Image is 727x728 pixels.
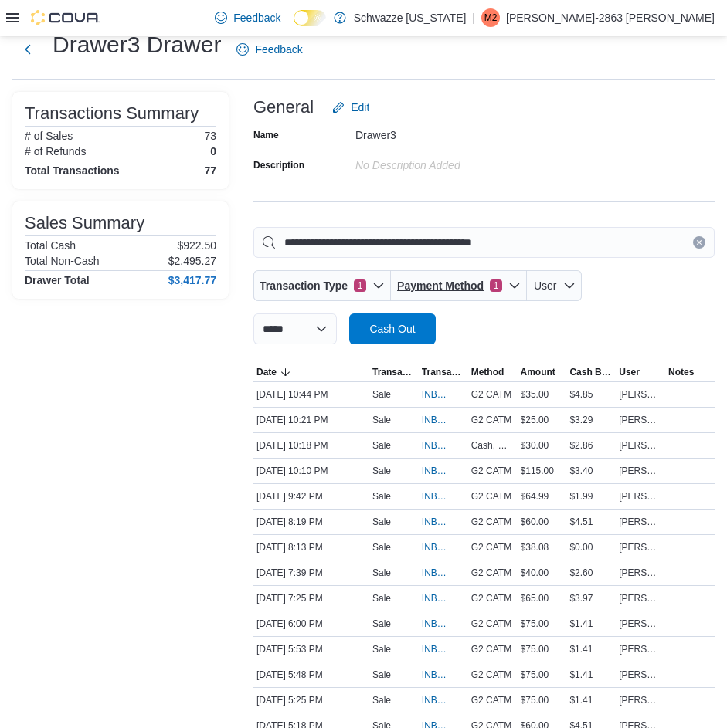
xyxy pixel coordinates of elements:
div: $0.00 [566,538,616,557]
span: $115.00 [521,465,554,477]
span: [PERSON_NAME]-3276 [PERSON_NAME] [619,388,662,401]
a: Feedback [230,34,308,65]
p: Sale [372,439,391,452]
button: INB6W5-3603924 [422,385,465,404]
p: $2,495.27 [168,255,216,267]
div: $3.40 [566,462,616,480]
span: Notes [668,366,694,378]
span: $25.00 [521,414,549,426]
div: Drawer3 [355,123,562,141]
button: User [527,270,582,301]
div: $1.41 [566,691,616,709]
button: INB6W5-3603885 [422,436,465,455]
span: G2 CATM [471,669,511,681]
h6: Total Non-Cash [25,255,100,267]
span: $64.99 [521,490,549,503]
p: Sale [372,567,391,579]
span: G2 CATM [471,567,511,579]
p: Sale [372,694,391,706]
button: INB6W5-3602678 [422,640,465,659]
input: Dark Mode [294,10,326,26]
p: Sale [372,516,391,528]
button: Notes [665,363,715,381]
span: Payment Method [397,278,484,293]
h3: Sales Summary [25,214,144,232]
div: [DATE] 7:25 PM [253,589,369,608]
span: INB6W5-3603291 [422,567,450,579]
span: $30.00 [521,439,549,452]
div: [DATE] 5:53 PM [253,640,369,659]
button: INB6W5-3603502 [422,513,465,531]
span: $40.00 [521,567,549,579]
span: Dark Mode [294,26,294,27]
span: $60.00 [521,516,549,528]
div: $3.29 [566,411,616,429]
span: INB6W5-3603885 [422,439,450,452]
span: [PERSON_NAME]-3276 [PERSON_NAME] [619,490,662,503]
span: INB6W5-3603924 [422,388,450,401]
span: INB6W5-3603214 [422,592,450,604]
span: [PERSON_NAME]-3276 [PERSON_NAME] [619,414,662,426]
p: 73 [204,130,216,142]
p: Sale [372,388,391,401]
input: This is a search bar. As you type, the results lower in the page will automatically filter. [253,227,715,258]
p: Sale [372,618,391,630]
span: [PERSON_NAME]-3276 [PERSON_NAME] [619,541,662,554]
button: INB6W5-3602728 [422,615,465,633]
button: INB6W5-3602654 [422,665,465,684]
span: Feedback [255,42,302,57]
span: 1 active filters [354,279,366,292]
span: G2 CATM [471,541,511,554]
h1: Drawer3 Drawer [53,29,221,60]
button: INB6W5-3603782 [422,487,465,506]
h4: $3,417.77 [168,274,216,286]
span: INB6W5-3603473 [422,541,450,554]
span: M2 [484,8,498,27]
span: INB6W5-3603502 [422,516,450,528]
div: $1.99 [566,487,616,506]
span: 1 active filters [490,279,502,292]
h4: Total Transactions [25,164,120,177]
div: [DATE] 10:18 PM [253,436,369,455]
span: $75.00 [521,643,549,655]
span: G2 CATM [471,414,511,426]
button: INB6W5-3603867 [422,462,465,480]
span: Date [256,366,277,378]
span: G2 CATM [471,618,511,630]
img: Cova [31,10,100,25]
h3: Transactions Summary [25,104,199,123]
span: [PERSON_NAME]-3276 [PERSON_NAME] [619,643,662,655]
p: 0 [210,145,216,157]
button: Cash Out [349,313,436,344]
div: $2.60 [566,564,616,582]
p: | [472,8,475,27]
h6: # of Sales [25,130,73,142]
span: [PERSON_NAME]-3276 [PERSON_NAME] [619,694,662,706]
p: Sale [372,465,391,477]
button: INB6W5-3603891 [422,411,465,429]
button: Transaction # [419,363,468,381]
span: $75.00 [521,669,549,681]
button: INB6W5-3603291 [422,564,465,582]
div: [DATE] 8:13 PM [253,538,369,557]
div: $2.86 [566,436,616,455]
button: Next [12,34,43,65]
h6: # of Refunds [25,145,86,157]
button: Method [468,363,518,381]
div: [DATE] 9:42 PM [253,487,369,506]
div: [DATE] 10:10 PM [253,462,369,480]
span: Transaction # [422,366,465,378]
div: $1.41 [566,665,616,684]
button: Payment Method1 active filters [391,270,527,301]
span: G2 CATM [471,592,511,604]
div: [DATE] 10:21 PM [253,411,369,429]
div: $1.41 [566,615,616,633]
div: [DATE] 5:48 PM [253,665,369,684]
span: INB6W5-3602678 [422,643,450,655]
span: Transaction Type [260,278,348,293]
button: Cash Back [566,363,616,381]
div: [DATE] 8:19 PM [253,513,369,531]
label: Name [253,129,279,141]
span: User [619,366,640,378]
span: Cash Back [569,366,613,378]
